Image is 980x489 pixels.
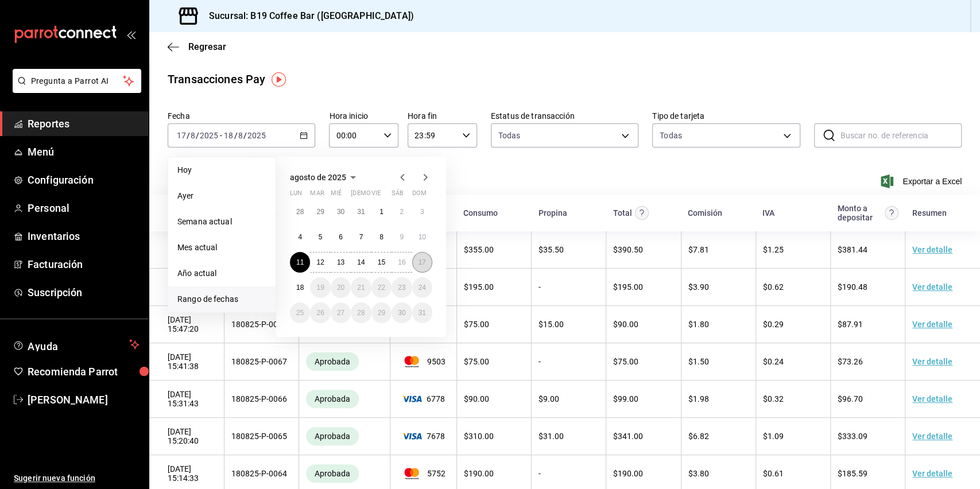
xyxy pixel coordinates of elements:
[688,320,709,329] span: $ 1.80
[149,381,224,418] td: [DATE] 15:31:43
[316,208,324,216] abbr: 29 de julio de 2025
[613,432,643,441] span: $ 341.00
[371,189,381,201] abbr: viernes
[351,302,371,323] button: 28 de agosto de 2025
[168,112,315,120] label: Fecha
[837,204,881,222] div: Monto a depositar
[392,302,412,323] button: 30 de agosto de 2025
[14,472,140,484] span: Sugerir nueva función
[838,469,867,478] span: $ 185.59
[357,284,365,292] abbr: 21 de agosto de 2025
[306,427,359,445] div: Transacciones cobradas de manera exitosa.
[464,282,494,292] span: $ 195.00
[840,124,962,147] input: Buscar no. de referencia
[168,41,226,52] button: Regresar
[310,277,330,298] button: 19 de agosto de 2025
[613,469,643,478] span: $ 190.00
[532,269,606,306] td: -
[190,131,196,140] input: --
[199,131,219,140] input: ----
[371,302,392,323] button: 29 de agosto de 2025
[306,390,359,408] div: Transacciones cobradas de manera exitosa.
[763,245,784,254] span: $ 1.25
[419,233,426,241] abbr: 10 de agosto de 2025
[398,284,405,292] abbr: 23 de agosto de 2025
[351,227,371,247] button: 7 de agosto de 2025
[539,432,564,441] span: $ 31.00
[357,208,365,216] abbr: 31 de julio de 2025
[912,282,952,292] a: Ver detalle
[763,357,784,366] span: $ 0.24
[28,144,140,160] span: Menú
[652,112,800,120] label: Tipo de tarjeta
[224,418,299,455] td: 180825-P-0065
[149,269,224,306] td: [DATE] 15:51:46
[419,258,426,266] abbr: 17 de agosto de 2025
[296,208,304,216] abbr: 28 de julio de 2025
[316,258,324,266] abbr: 12 de agosto de 2025
[177,164,266,176] span: Hoy
[331,227,351,247] button: 6 de agosto de 2025
[688,432,709,441] span: $ 6.82
[763,469,784,478] span: $ 0.61
[464,469,494,478] span: $ 190.00
[272,72,286,87] img: Tooltip marker
[539,320,564,329] span: $ 15.00
[412,189,427,201] abbr: domingo
[331,252,351,273] button: 13 de agosto de 2025
[298,233,302,241] abbr: 4 de agosto de 2025
[149,306,224,343] td: [DATE] 15:47:20
[412,252,432,273] button: 17 de agosto de 2025
[28,392,140,407] span: [PERSON_NAME]
[310,227,330,247] button: 5 de agosto de 2025
[392,277,412,298] button: 23 de agosto de 2025
[234,131,237,140] span: /
[296,258,304,266] abbr: 11 de agosto de 2025
[316,309,324,317] abbr: 26 de agosto de 2025
[337,258,344,266] abbr: 13 de agosto de 2025
[635,206,649,220] svg: Este monto equivale al total pagado por el comensal antes de aplicar Comisión e IVA.
[464,357,489,366] span: $ 75.00
[351,277,371,298] button: 21 de agosto de 2025
[296,284,304,292] abbr: 18 de agosto de 2025
[149,418,224,455] td: [DATE] 15:20:40
[392,189,404,201] abbr: sábado
[196,131,199,140] span: /
[247,131,266,140] input: ----
[397,356,450,367] span: 9503
[331,277,351,298] button: 20 de agosto de 2025
[149,343,224,381] td: [DATE] 15:41:38
[688,469,709,478] span: $ 3.80
[371,227,392,247] button: 8 de agosto de 2025
[224,306,299,343] td: 180825-P-0069
[378,309,385,317] abbr: 29 de agosto de 2025
[188,41,226,52] span: Regresar
[400,233,404,241] abbr: 9 de agosto de 2025
[290,170,360,184] button: agosto de 2025
[613,394,638,403] span: $ 99.00
[412,302,432,323] button: 31 de agosto de 2025
[357,258,365,266] abbr: 14 de agosto de 2025
[290,173,346,182] span: agosto de 2025
[28,228,140,244] span: Inventarios
[220,131,222,140] span: -
[290,252,310,273] button: 11 de agosto de 2025
[613,208,632,218] div: Total
[419,309,426,317] abbr: 31 de agosto de 2025
[532,343,606,381] td: -
[331,201,351,222] button: 30 de julio de 2025
[357,309,365,317] abbr: 28 de agosto de 2025
[13,69,141,93] button: Pregunta a Parrot AI
[688,282,709,292] span: $ 3.90
[463,208,498,218] div: Consumo
[688,208,722,218] div: Comisión
[912,432,952,441] a: Ver detalle
[310,201,330,222] button: 29 de julio de 2025
[539,208,567,218] div: Propina
[337,309,344,317] abbr: 27 de agosto de 2025
[371,252,392,273] button: 15 de agosto de 2025
[28,257,140,272] span: Facturación
[379,233,384,241] abbr: 8 de agosto de 2025
[316,284,324,292] abbr: 19 de agosto de 2025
